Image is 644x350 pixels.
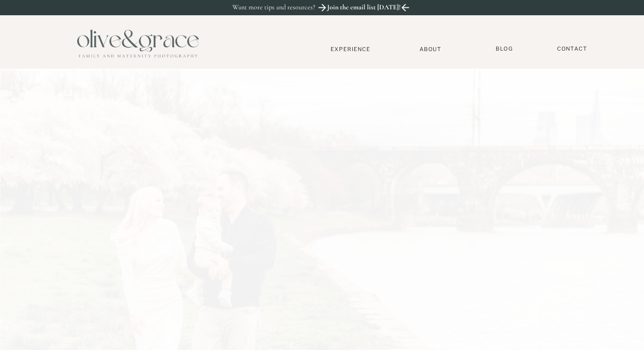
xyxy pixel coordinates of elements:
a: Contact [553,45,592,53]
a: About [416,46,446,52]
a: Join the email list [DATE]! [326,3,402,14]
a: BLOG [492,45,517,53]
p: Want more tips and resources? [232,3,336,12]
a: Experience [318,46,383,53]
